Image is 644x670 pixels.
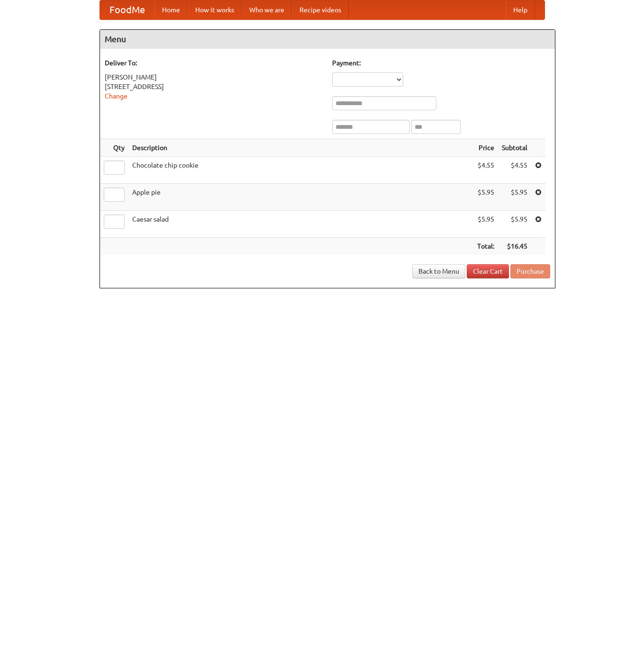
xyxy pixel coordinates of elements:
[473,139,498,157] th: Price
[105,58,323,68] h5: Deliver To:
[498,238,531,255] th: $16.45
[128,157,473,184] td: Chocolate chip cookie
[332,58,550,68] h5: Payment:
[128,184,473,211] td: Apple pie
[498,157,531,184] td: $4.55
[473,184,498,211] td: $5.95
[105,92,127,100] a: Change
[128,211,473,238] td: Caesar salad
[292,0,349,19] a: Recipe videos
[100,30,555,49] h4: Menu
[188,0,242,19] a: How it works
[105,72,323,82] div: [PERSON_NAME]
[154,0,188,19] a: Home
[100,139,128,157] th: Qty
[467,264,509,278] a: Clear Cart
[128,139,473,157] th: Description
[498,211,531,238] td: $5.95
[242,0,292,19] a: Who we are
[506,0,535,19] a: Help
[105,82,323,91] div: [STREET_ADDRESS]
[100,0,154,19] a: FoodMe
[412,264,465,278] a: Back to Menu
[473,157,498,184] td: $4.55
[498,139,531,157] th: Subtotal
[510,264,550,278] button: Purchase
[473,238,498,255] th: Total:
[473,211,498,238] td: $5.95
[498,184,531,211] td: $5.95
